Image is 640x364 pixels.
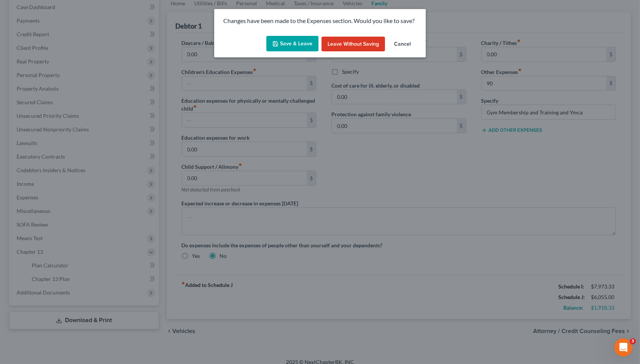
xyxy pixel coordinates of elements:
p: Changes have been made to the Expenses section. Would you like to save? [223,17,417,25]
span: 3 [630,338,636,344]
iframe: Intercom live chat [614,338,632,356]
button: Leave without Saving [322,37,385,52]
button: Cancel [388,37,417,52]
button: Save & Leave [266,36,318,52]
